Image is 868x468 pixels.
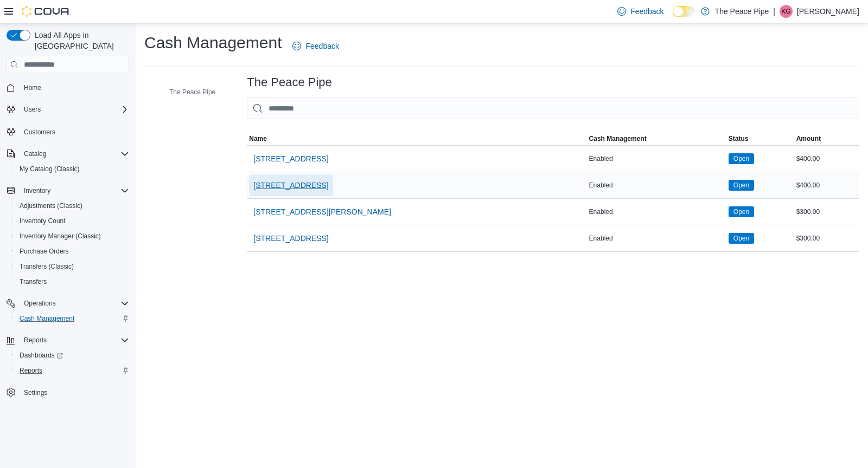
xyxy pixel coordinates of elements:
a: Dashboards [11,348,133,363]
span: Feedback [305,41,339,51]
span: Home [20,81,129,94]
span: Settings [24,388,47,397]
span: Inventory [24,186,50,195]
span: My Catalog (Classic) [20,165,80,173]
button: Name [247,132,586,145]
button: Operations [2,296,133,311]
span: Inventory Count [20,217,66,225]
span: Dashboards [15,349,129,362]
span: Transfers [15,275,129,288]
span: [STREET_ADDRESS] [253,153,328,164]
span: Load All Apps in [GEOGRAPHIC_DATA] [30,30,129,51]
button: Inventory Manager (Classic) [11,229,133,244]
span: Open [733,207,749,217]
a: My Catalog (Classic) [15,162,84,175]
span: KG [781,5,790,18]
div: $300.00 [794,205,859,218]
a: Purchase Orders [15,245,73,258]
a: Transfers [15,275,51,288]
span: Reports [24,336,47,344]
a: Inventory Manager (Classic) [15,230,105,243]
span: Settings [20,386,129,399]
a: Inventory Count [15,214,70,227]
span: Transfers [20,277,47,286]
button: Transfers [11,274,133,289]
button: Purchase Orders [11,244,133,259]
span: Transfers (Classic) [20,262,74,271]
span: Inventory Manager (Classic) [20,232,101,240]
span: Dashboards [20,351,63,360]
div: Enabled [587,152,726,165]
a: Customers [20,126,60,139]
span: Cash Management [589,134,647,143]
span: Inventory [20,184,129,197]
span: Name [249,134,267,143]
span: Customers [20,125,129,138]
span: Home [24,83,41,92]
button: Home [2,80,133,95]
span: Users [20,103,129,116]
div: $300.00 [794,232,859,245]
button: Cash Management [587,132,726,145]
a: Transfers (Classic) [15,260,78,273]
span: Transfers (Classic) [15,260,129,273]
a: Dashboards [15,349,67,362]
span: Cash Management [15,312,129,325]
button: Settings [2,385,133,400]
span: Purchase Orders [20,247,69,256]
button: Inventory Count [11,213,133,229]
button: [STREET_ADDRESS][PERSON_NAME] [249,201,395,223]
button: Inventory [20,184,55,197]
div: Enabled [587,179,726,192]
button: Reports [2,333,133,348]
span: Open [733,154,749,164]
button: Cash Management [11,311,133,326]
button: My Catalog (Classic) [11,161,133,177]
span: Open [733,233,749,243]
button: Transfers (Classic) [11,259,133,274]
a: Feedback [288,35,343,57]
p: | [773,5,775,18]
a: Settings [20,386,52,399]
button: Reports [11,363,133,378]
img: Cova [22,6,71,17]
a: Reports [15,364,47,377]
span: Reports [20,366,42,375]
button: [STREET_ADDRESS] [249,174,333,196]
input: Dark Mode [673,6,695,17]
button: Reports [20,334,51,347]
span: Amount [796,134,821,143]
a: Adjustments (Classic) [15,199,87,212]
span: Reports [15,364,129,377]
p: [PERSON_NAME] [797,5,859,18]
button: [STREET_ADDRESS] [249,148,333,170]
span: Operations [20,297,129,310]
div: Enabled [587,205,726,218]
span: Inventory Manager (Classic) [15,230,129,243]
button: Customers [2,123,133,139]
h3: The Peace Pipe [247,76,331,89]
nav: Complex example [7,75,129,428]
span: [STREET_ADDRESS][PERSON_NAME] [253,206,391,217]
span: Open [729,153,754,164]
button: [STREET_ADDRESS] [249,227,333,249]
button: Operations [20,297,60,310]
span: Users [24,105,41,114]
h1: Cash Management [144,32,282,54]
span: Operations [24,299,56,308]
span: Catalog [20,147,129,160]
span: Catalog [24,149,46,158]
span: Feedback [630,6,663,17]
span: Open [733,180,749,190]
span: Adjustments (Classic) [20,201,82,210]
span: Adjustments (Classic) [15,199,129,212]
span: Purchase Orders [15,245,129,258]
div: $400.00 [794,152,859,165]
span: The Peace Pipe [169,88,215,96]
span: My Catalog (Classic) [15,162,129,175]
div: Enabled [587,232,726,245]
div: Katie Gordon [780,5,793,18]
span: Open [729,180,754,191]
a: Home [20,81,46,94]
